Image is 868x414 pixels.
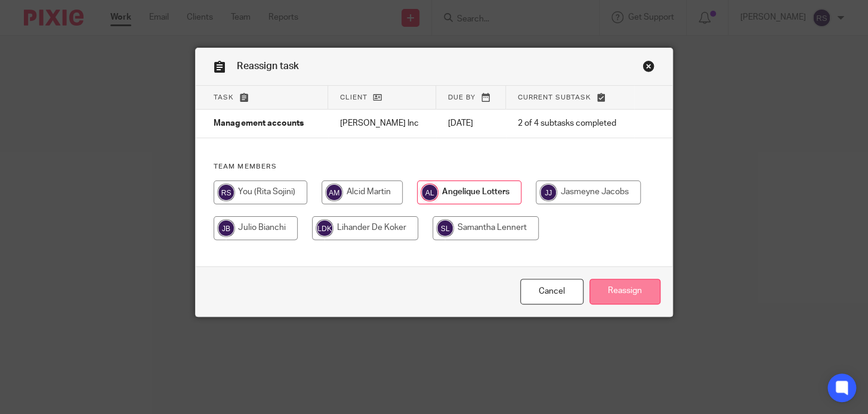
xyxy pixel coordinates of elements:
[340,94,367,101] span: Client
[448,117,494,129] p: [DATE]
[448,94,475,101] span: Due by
[642,60,654,76] a: Close this dialog window
[214,94,234,101] span: Task
[520,279,583,304] a: Close this dialog window
[506,110,635,138] td: 2 of 4 subtasks completed
[589,279,660,304] input: Reassign
[518,94,591,101] span: Current subtask
[214,162,654,172] h4: Team members
[214,120,303,128] span: Management accounts
[340,117,424,129] p: [PERSON_NAME] Inc
[237,61,298,71] span: Reassign task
